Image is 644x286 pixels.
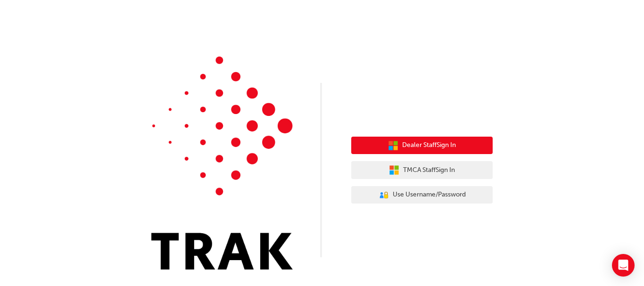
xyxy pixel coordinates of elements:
[351,161,493,179] button: TMCA StaffSign In
[351,137,493,155] button: Dealer StaffSign In
[151,57,293,270] img: Trak
[393,189,466,200] span: Use Username/Password
[612,254,635,277] div: Open Intercom Messenger
[351,186,493,204] button: Use Username/Password
[402,140,456,151] span: Dealer Staff Sign In
[403,165,455,176] span: TMCA Staff Sign In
